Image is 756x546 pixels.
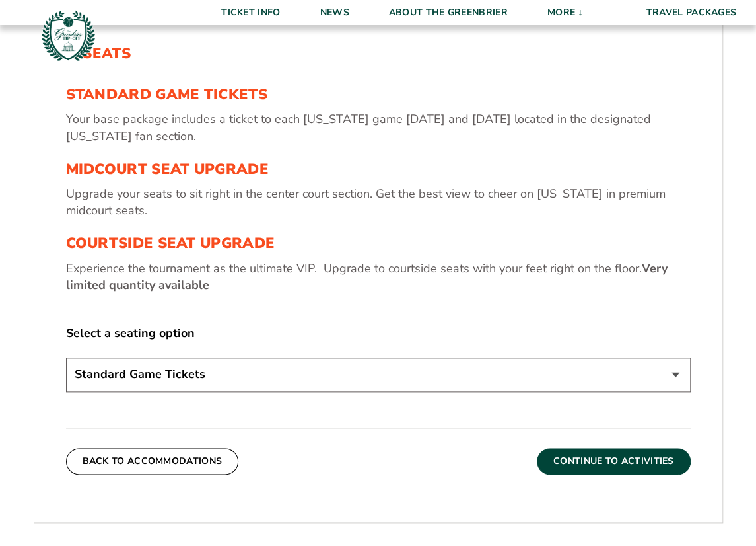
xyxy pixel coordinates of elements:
[66,325,691,342] label: Select a seating option
[66,260,668,293] strong: Very limited quantity available
[66,111,691,144] p: Your base package includes a ticket to each [US_STATE] game [DATE] and [DATE] located in the desi...
[40,7,97,64] img: Greenbrier Tip-Off
[66,86,691,103] h3: Standard Game Tickets
[537,448,691,475] button: Continue To Activities
[66,260,691,293] p: Experience the tournament as the ultimate VIP. Upgrade to courtside seats with your feet right on...
[66,448,239,475] button: Back To Accommodations
[66,45,691,62] h2: 3. Seats
[66,235,691,252] h3: Courtside Seat Upgrade
[66,161,691,178] h3: Midcourt Seat Upgrade
[66,186,691,219] p: Upgrade your seats to sit right in the center court section. Get the best view to cheer on [US_ST...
